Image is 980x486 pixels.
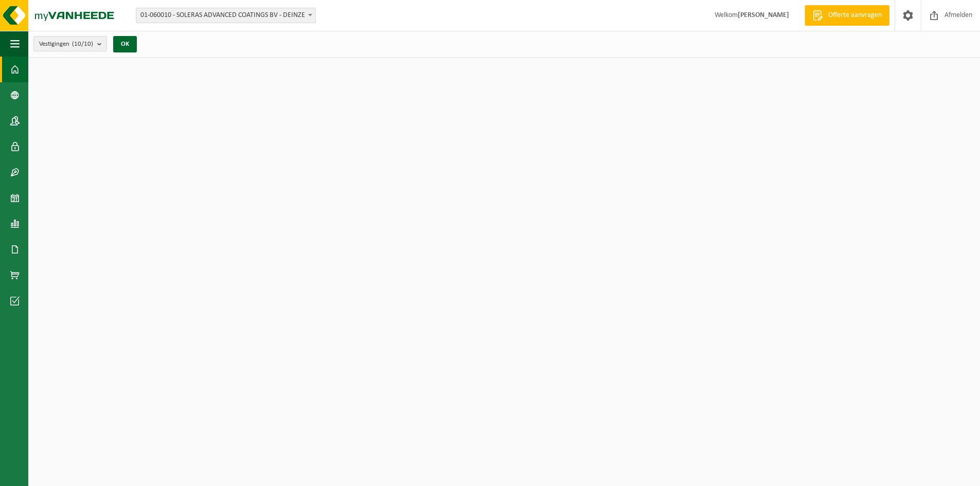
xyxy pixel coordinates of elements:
[738,11,789,19] strong: [PERSON_NAME]
[136,8,315,23] span: 01-060010 - SOLERAS ADVANCED COATINGS BV - DEINZE
[72,41,93,47] count: (10/10)
[39,37,93,52] span: Vestigingen
[136,8,316,23] span: 01-060010 - SOLERAS ADVANCED COATINGS BV - DEINZE
[33,36,107,51] button: Vestigingen(10/10)
[826,10,884,21] span: Offerte aanvragen
[113,36,137,52] button: OK
[805,5,889,26] a: Offerte aanvragen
